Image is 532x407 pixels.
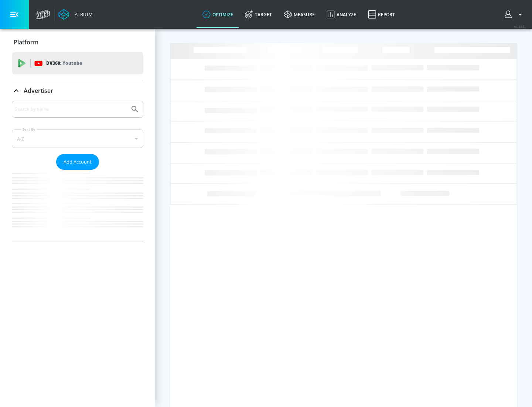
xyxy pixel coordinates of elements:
span: v 4.33.5 [514,24,525,28]
span: Add Account [64,158,92,166]
div: A-Z [12,129,143,148]
input: Search by name [15,104,127,114]
div: Advertiser [12,80,143,101]
button: Add Account [56,154,99,170]
nav: list of Advertiser [12,170,143,242]
p: Youtube [62,59,82,67]
div: Atrium [72,11,93,18]
div: Platform [12,32,143,53]
a: Report [362,1,401,28]
div: DV360: Youtube [12,52,143,74]
p: Advertiser [24,87,53,95]
div: Advertiser [12,101,143,242]
a: measure [278,1,321,28]
a: Atrium [58,9,93,20]
p: DV360: [46,59,82,67]
a: Analyze [321,1,362,28]
a: Target [239,1,278,28]
label: Sort By [21,127,37,132]
p: Platform [14,38,38,46]
a: optimize [197,1,239,28]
